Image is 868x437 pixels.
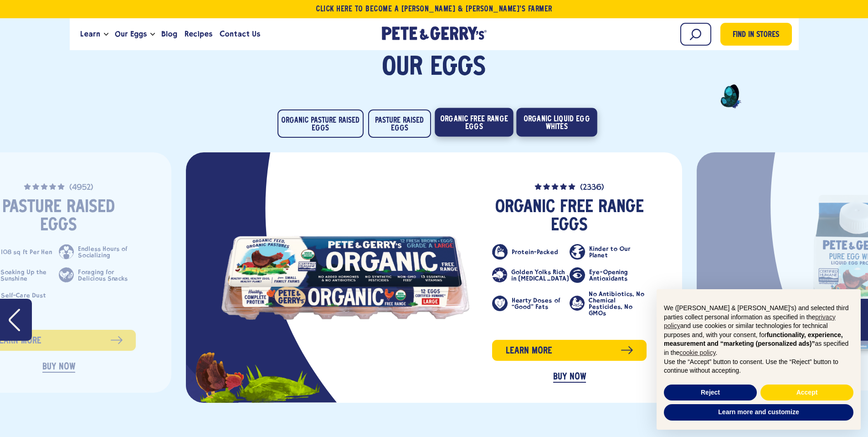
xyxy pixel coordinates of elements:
[570,291,647,316] li: No Antibiotics, No Chemical Pesticides, No GMOs
[185,28,212,40] span: Recipes
[720,23,792,46] a: Find in Stores
[506,344,552,358] span: Learn more
[492,244,569,260] li: Protein-Packed
[158,22,181,47] a: Blog
[664,304,853,358] p: We ([PERSON_NAME] & [PERSON_NAME]'s) and selected third parties collect personal information as s...
[59,267,136,283] li: Foraging for Delicious Snacks
[492,182,647,192] a: (2336)
[435,108,513,136] button: Organic Free Range Eggs
[59,244,136,260] li: Endless Hours of Socializing
[115,28,147,40] span: Our Eggs
[570,267,647,283] li: Eye-Opening Antioxidants
[186,152,682,403] div: slide 3 of 4
[111,22,150,47] a: Our Eggs
[277,109,364,138] button: Organic Pasture Raised Eggs
[42,362,75,373] a: BUY NOW
[220,28,260,40] span: Contact Us
[181,22,216,47] a: Recipes
[69,184,93,192] span: (4952)
[382,54,423,82] span: Our
[553,372,586,383] a: BUY NOW
[580,184,604,192] span: (2336)
[679,349,715,356] a: cookie policy
[760,385,853,401] button: Accept
[570,244,647,260] li: Kinder to Our Planet
[664,385,757,401] button: Reject
[368,109,431,138] button: Pasture Raised Eggs
[430,54,486,82] span: Eggs
[680,23,711,46] input: Search
[664,358,853,375] p: Use the “Accept” button to consent. Use the “Reject” button to continue without accepting.
[492,267,569,283] li: Golden Yolks Rich in [MEDICAL_DATA]
[733,29,779,42] span: Find in Stores
[492,340,647,361] a: Learn more
[216,22,264,47] a: Contact Us
[77,22,104,47] a: Learn
[492,198,647,235] h3: Organic Free Range Eggs
[516,108,597,136] button: Organic Liquid Egg Whites
[664,404,853,421] button: Learn more and customize
[150,33,155,36] button: Open the dropdown menu for Our Eggs
[492,291,569,316] li: Hearty Doses of “Good” Fats
[104,33,108,36] button: Open the dropdown menu for Learn
[161,28,177,40] span: Blog
[80,28,100,40] span: Learn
